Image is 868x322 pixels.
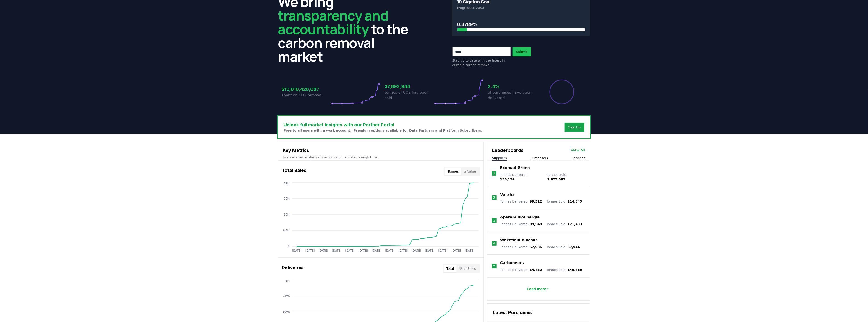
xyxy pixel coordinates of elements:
tspan: [DATE] [292,249,301,252]
button: Submit [513,47,531,56]
button: Purchasers [531,156,548,160]
tspan: 1M [286,279,290,282]
p: 1 [493,171,495,176]
button: Services [572,156,585,160]
button: $ Value [461,168,479,175]
h3: $10,010,428,087 [282,86,331,93]
p: Tonnes Sold : [547,222,582,226]
p: 2 [493,195,495,200]
a: Aperam BioEnergia [500,215,540,220]
h3: Deliveries [282,264,304,273]
p: Tonnes Sold : [547,267,582,272]
p: Load more [527,287,546,291]
tspan: [DATE] [319,249,328,252]
p: Tonnes Delivered : [500,267,542,272]
tspan: [DATE] [372,249,381,252]
tspan: [DATE] [438,249,448,252]
tspan: [DATE] [398,249,408,252]
tspan: [DATE] [359,249,368,252]
tspan: 38M [284,182,290,185]
h3: 0.3789% [457,21,585,28]
tspan: [DATE] [465,249,474,252]
h3: Total Sales [282,167,307,176]
div: Percentage of sales delivered [549,79,575,105]
tspan: 750K [283,294,290,297]
span: 99,512 [530,200,542,203]
h3: 2.4% [488,83,537,90]
h3: Key Metrics [283,147,479,154]
p: Tonnes Delivered : [500,199,542,204]
h3: Unlock full market insights with our Partner Portal [284,121,482,128]
tspan: [DATE] [425,249,434,252]
tspan: [DATE] [412,249,421,252]
p: Stay up to date with the latest in durable carbon removal. [452,58,511,67]
p: spent on CO2 removal [282,93,331,98]
button: Tonnes [445,168,461,175]
button: Suppliers [492,156,507,160]
a: Exomad Green [500,165,530,171]
p: Tonnes Sold : [547,172,585,182]
p: of purchases have been delivered [488,90,537,101]
p: Tonnes Sold : [547,245,580,249]
button: Load more [524,284,554,293]
tspan: 29M [284,197,290,200]
a: Sign Up [568,125,581,130]
h3: Latest Purchases [493,309,584,316]
tspan: 0 [288,245,290,248]
a: Wakefield Biochar [500,237,537,243]
p: Tonnes Delivered : [500,222,542,226]
tspan: [DATE] [452,249,461,252]
tspan: [DATE] [385,249,394,252]
tspan: 9.5M [283,229,289,232]
p: Tonnes Delivered : [500,172,543,182]
span: 140,780 [568,268,582,272]
h3: Leaderboards [492,147,524,154]
tspan: [DATE] [305,249,315,252]
p: 3 [493,218,495,223]
tspan: [DATE] [332,249,341,252]
span: 57,944 [568,245,580,249]
p: Find detailed analysis of carbon removal data through time. [283,155,479,160]
a: Varaha [500,192,515,197]
p: Tonnes Delivered : [500,245,542,249]
span: 121,433 [568,222,582,226]
p: Free to all users with a work account. Premium options available for Data Partners and Platform S... [284,128,482,133]
h3: 37,892,944 [385,83,434,90]
span: 89,548 [530,222,542,226]
button: Total [444,265,457,272]
a: View All [571,148,585,153]
p: 4 [493,241,495,246]
a: Carboneers [500,260,524,266]
button: Sign Up [565,123,584,132]
tspan: 19M [284,213,290,216]
p: tonnes of CO2 has been sold [385,90,434,101]
p: Progress to 2050 [457,5,585,10]
span: 1,679,089 [547,177,565,181]
p: Tonnes Sold : [547,199,582,204]
span: 57,936 [530,245,542,249]
span: transparency and accountability [278,6,388,38]
span: 196,174 [500,177,515,181]
span: 214,845 [568,200,582,203]
button: % of Sales [457,265,479,272]
tspan: 500K [283,310,290,313]
tspan: [DATE] [345,249,354,252]
p: 5 [493,263,495,269]
span: 54,730 [530,268,542,272]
